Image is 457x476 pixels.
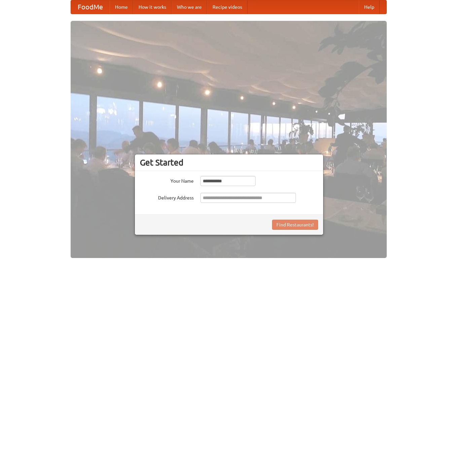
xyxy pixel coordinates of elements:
[140,157,318,168] h3: Get Started
[272,220,318,230] button: Find Restaurants!
[110,0,133,14] a: Home
[207,0,247,14] a: Recipe videos
[140,193,194,201] label: Delivery Address
[71,0,110,14] a: FoodMe
[140,176,194,184] label: Your Name
[172,0,207,14] a: Who we are
[133,0,172,14] a: How it works
[359,0,380,14] a: Help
